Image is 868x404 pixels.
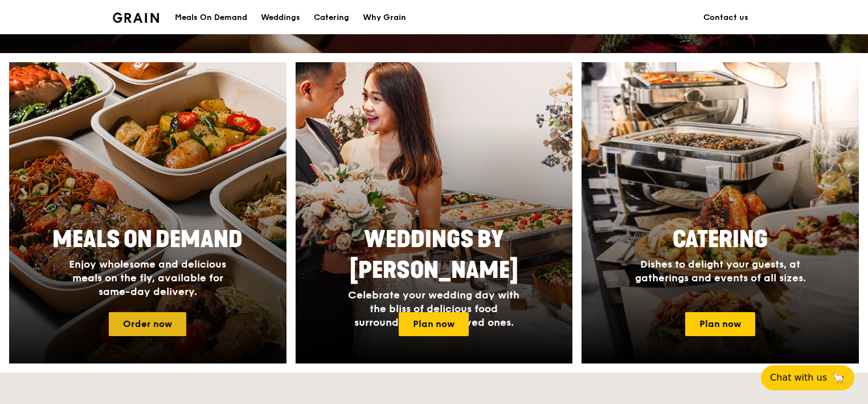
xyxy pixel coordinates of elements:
img: weddings-card.4f3003b8.jpg [296,62,573,363]
span: Weddings by [PERSON_NAME] [350,226,518,284]
a: Catering [307,1,356,35]
a: Weddings [254,1,307,35]
button: Chat with us🦙 [761,365,854,390]
img: catering-card.e1cfaf3e.jpg [582,62,859,363]
a: Weddings by [PERSON_NAME]Celebrate your wedding day with the bliss of delicious food surrounded b... [296,62,573,363]
span: Celebrate your wedding day with the bliss of delicious food surrounded by your loved ones. [348,289,519,329]
a: Contact us [697,1,755,35]
a: Order now [109,312,186,336]
span: Meals On Demand [52,226,243,253]
span: Enjoy wholesome and delicious meals on the fly, available for same-day delivery. [69,258,226,298]
div: Catering [314,1,349,35]
a: CateringDishes to delight your guests, at gatherings and events of all sizes.Plan now [582,62,859,363]
a: Meals On DemandEnjoy wholesome and delicious meals on the fly, available for same-day delivery.Or... [9,62,286,363]
div: Why Grain [363,1,406,35]
div: Meals On Demand [175,1,247,35]
a: Why Grain [356,1,413,35]
div: Weddings [261,1,300,35]
span: Chat with us [770,371,827,385]
span: 🦙 [832,371,845,385]
span: Dishes to delight your guests, at gatherings and events of all sizes. [635,258,806,284]
a: Plan now [685,312,755,336]
a: Plan now [399,312,469,336]
span: Catering [673,226,768,253]
img: Grain [113,13,159,23]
